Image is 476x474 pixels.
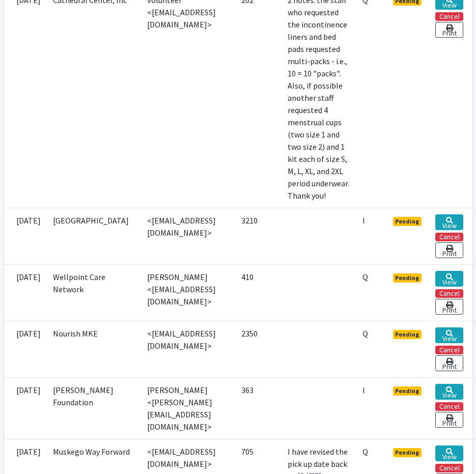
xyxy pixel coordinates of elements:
span: Pending [393,273,422,283]
td: Nourish MKE [47,321,141,377]
abbr: Individual [362,385,365,395]
td: [PERSON_NAME] Foundation [47,377,141,439]
td: <[EMAIL_ADDRESS][DOMAIN_NAME]> [141,208,235,264]
td: [PERSON_NAME] <[EMAIL_ADDRESS][DOMAIN_NAME]> [141,264,235,321]
a: Print [435,299,463,315]
td: 410 [235,264,282,321]
td: 2350 [235,321,282,377]
span: Pending [393,330,422,339]
abbr: Quantity [362,447,368,457]
span: Pending [393,448,422,457]
td: Wellpoint Care Network [47,264,141,321]
td: [DATE] [4,208,47,264]
a: View [435,214,463,230]
span: Pending [393,217,422,226]
abbr: Individual [362,215,365,226]
a: Print [435,242,463,258]
a: View [435,384,463,400]
span: Pending [393,386,422,396]
td: [DATE] [4,377,47,439]
a: Print [435,412,463,428]
a: View [435,271,463,287]
td: <[EMAIL_ADDRESS][DOMAIN_NAME]> [141,321,235,377]
button: Cancel [435,233,463,241]
button: Cancel [435,402,463,411]
button: Cancel [435,289,463,298]
a: Print [435,355,463,371]
a: View [435,445,463,461]
button: Cancel [435,12,463,21]
abbr: Quantity [362,272,368,282]
td: 3210 [235,208,282,264]
a: View [435,327,463,343]
a: Print [435,22,463,38]
td: [GEOGRAPHIC_DATA] [47,208,141,264]
td: [PERSON_NAME] <[PERSON_NAME][EMAIL_ADDRESS][DOMAIN_NAME]> [141,377,235,439]
button: Cancel [435,346,463,354]
td: [DATE] [4,264,47,321]
td: [DATE] [4,321,47,377]
td: 363 [235,377,282,439]
button: Cancel [435,464,463,472]
abbr: Quantity [362,328,368,339]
